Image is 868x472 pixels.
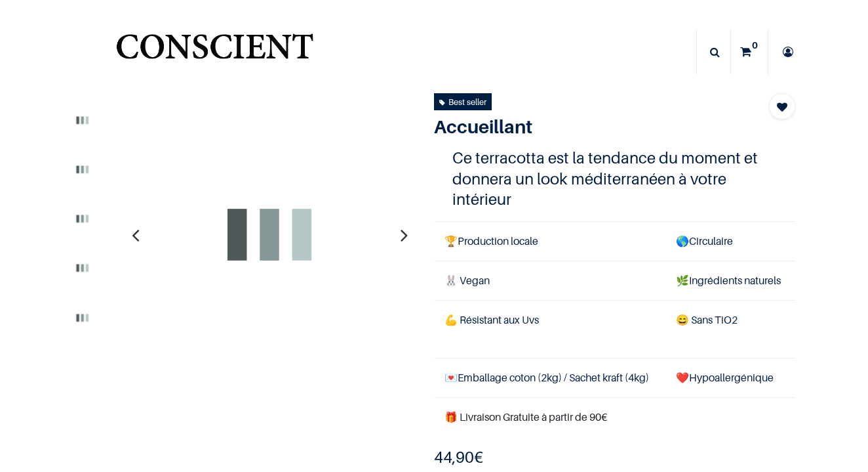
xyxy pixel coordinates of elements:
span: 💌 [444,371,458,384]
td: ans TiO2 [665,301,795,358]
img: Product image [62,149,103,190]
span: 44,90 [434,448,474,467]
span: 🌎 [676,234,689,247]
button: Add to wishlist [769,93,795,119]
td: Circulaire [665,222,795,261]
td: Production locale [434,222,665,261]
h1: Accueillant [434,116,741,138]
img: Product image [62,247,103,289]
sup: 0 [749,39,761,52]
font: 🎁 Livraison Gratuite à partir de 90€ [444,410,607,423]
span: 🏆 [444,234,458,247]
td: ❤️Hypoallergénique [665,358,795,397]
img: Conscient [113,26,316,78]
b: € [434,448,483,467]
span: 🐰 Vegan [444,274,490,287]
img: Product image [62,100,103,141]
img: Product image [128,93,411,377]
h4: Ce terracotta est la tendance du moment et donnera un look méditerranéen à votre intérieur [452,148,778,209]
td: Ingrédients naturels [665,261,795,301]
img: Product image [62,198,103,240]
span: 😄 S [676,313,697,326]
a: Logo of Conscient [113,26,316,78]
a: 0 [731,29,768,75]
span: 💪 Résistant aux Uvs [444,313,539,326]
span: 🌿 [676,274,689,287]
div: Best seller [439,95,486,109]
span: Add to wishlist [777,99,787,115]
td: Emballage coton (2kg) / Sachet kraft (4kg) [434,358,665,397]
img: Product image [62,297,103,338]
